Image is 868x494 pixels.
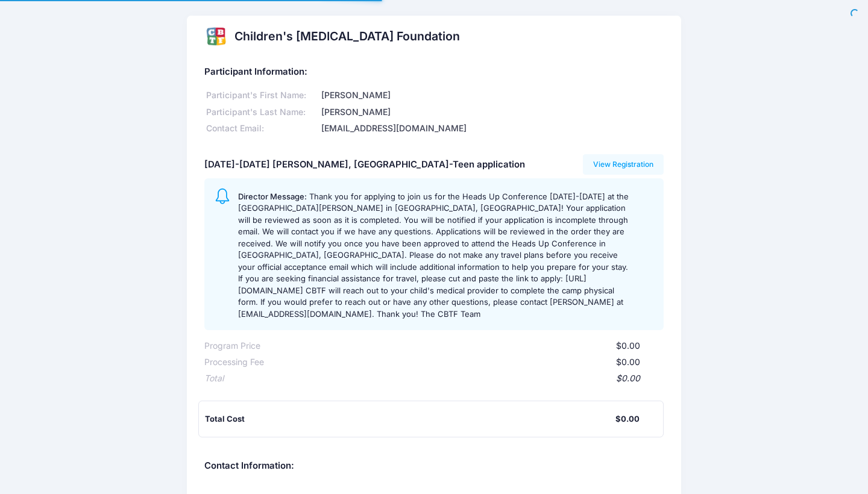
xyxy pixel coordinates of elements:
a: View Registration [583,154,664,175]
h5: Contact Information: [204,461,664,472]
div: Total Cost [205,413,615,425]
div: [PERSON_NAME] [319,89,664,102]
div: Participant's First Name: [204,89,319,102]
div: Program Price [204,340,260,352]
h5: Participant Information: [204,67,664,78]
div: $0.00 [615,413,640,425]
span: $0.00 [616,340,640,351]
div: $0.00 [264,356,640,369]
div: Processing Fee [204,356,264,369]
div: [EMAIL_ADDRESS][DOMAIN_NAME] [319,122,664,135]
div: Participant's Last Name: [204,106,319,119]
h5: [DATE]-[DATE] [PERSON_NAME], [GEOGRAPHIC_DATA]-Teen application [204,160,525,170]
div: Total [204,372,224,385]
span: Director Message: [238,192,307,201]
div: [PERSON_NAME] [319,106,664,119]
span: Thank you for applying to join us for the Heads Up Conference [DATE]-[DATE] at the [GEOGRAPHIC_DA... [238,192,629,319]
h2: Children's [MEDICAL_DATA] Foundation [234,30,460,43]
div: $0.00 [224,372,640,385]
div: Contact Email: [204,122,319,135]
